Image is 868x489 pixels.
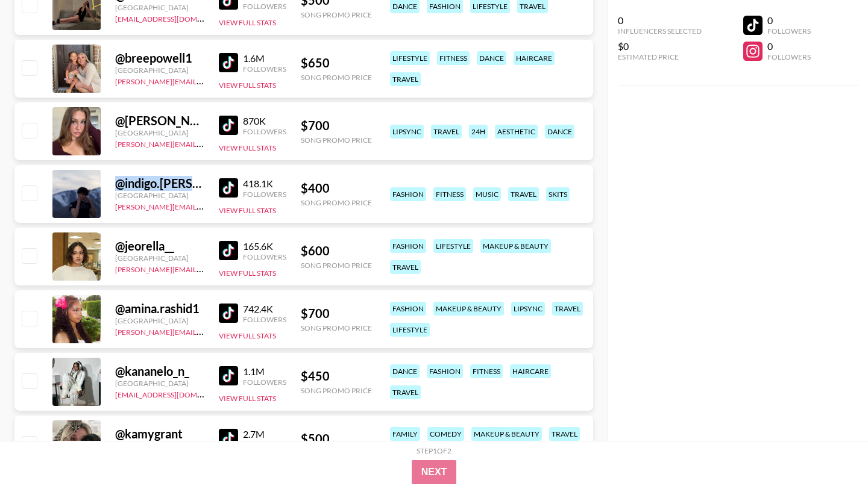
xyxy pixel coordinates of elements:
[301,306,372,321] div: $ 700
[115,113,204,128] div: @ [PERSON_NAME]
[470,364,503,378] div: fitness
[219,53,238,72] img: TikTok
[219,241,238,260] img: TikTok
[219,116,238,135] img: TikTok
[511,302,545,316] div: lipsync
[477,51,506,65] div: dance
[546,187,570,201] div: skits
[514,51,555,65] div: haircare
[301,118,372,133] div: $ 700
[433,239,473,253] div: lifestyle
[412,460,457,484] button: Next
[115,238,204,254] div: @ jeorella__
[473,187,501,201] div: music
[480,239,551,253] div: makeup & beauty
[549,427,580,441] div: travel
[471,427,542,441] div: makeup & beauty
[243,366,286,378] div: 1.1M
[301,323,372,332] div: Song Promo Price
[243,115,286,127] div: 870K
[427,364,463,378] div: fashion
[115,176,204,191] div: @ indigo.[PERSON_NAME]
[243,178,286,190] div: 418.1K
[508,187,539,201] div: travel
[767,26,811,36] div: Followers
[219,394,276,403] button: View Full Stats
[390,239,426,253] div: fashion
[390,187,426,201] div: fashion
[115,12,236,23] a: [EMAIL_ADDRESS][DOMAIN_NAME]
[219,18,276,27] button: View Full Stats
[390,364,420,378] div: dance
[243,2,286,11] div: Followers
[301,73,372,82] div: Song Promo Price
[115,75,294,86] a: [PERSON_NAME][EMAIL_ADDRESS][DOMAIN_NAME]
[301,181,372,196] div: $ 400
[433,302,504,316] div: makeup & beauty
[510,364,551,378] div: haircare
[767,40,811,52] div: 0
[390,302,426,316] div: fashion
[437,51,470,65] div: fitness
[417,446,451,455] div: Step 1 of 2
[301,10,372,19] div: Song Promo Price
[243,190,286,199] div: Followers
[433,187,466,201] div: fitness
[301,261,372,270] div: Song Promo Price
[618,14,702,26] div: 0
[767,52,811,61] div: Followers
[243,52,286,64] div: 1.6M
[115,191,204,200] div: [GEOGRAPHIC_DATA]
[219,206,276,215] button: View Full Stats
[390,51,430,65] div: lifestyle
[115,66,204,75] div: [GEOGRAPHIC_DATA]
[545,125,574,139] div: dance
[219,269,276,278] button: View Full Stats
[219,81,276,90] button: View Full Stats
[618,26,702,36] div: Influencers Selected
[301,386,372,395] div: Song Promo Price
[552,302,583,316] div: travel
[808,429,854,475] iframe: Drift Widget Chat Controller
[219,331,276,340] button: View Full Stats
[115,128,204,137] div: [GEOGRAPHIC_DATA]
[301,55,372,70] div: $ 650
[390,385,421,399] div: travel
[115,316,204,325] div: [GEOGRAPHIC_DATA]
[243,428,286,440] div: 2.7M
[243,127,286,136] div: Followers
[219,366,238,385] img: TikTok
[301,431,372,446] div: $ 500
[301,369,372,384] div: $ 450
[618,52,702,61] div: Estimated Price
[243,378,286,387] div: Followers
[767,14,811,26] div: 0
[115,388,236,399] a: [EMAIL_ADDRESS][DOMAIN_NAME]
[495,125,538,139] div: aesthetic
[243,240,286,252] div: 165.6K
[243,303,286,315] div: 742.4K
[219,304,238,323] img: TikTok
[115,263,294,274] a: [PERSON_NAME][EMAIL_ADDRESS][DOMAIN_NAME]
[115,137,294,149] a: [PERSON_NAME][EMAIL_ADDRESS][DOMAIN_NAME]
[390,72,421,86] div: travel
[243,440,286,449] div: Followers
[115,3,204,12] div: [GEOGRAPHIC_DATA]
[115,51,204,66] div: @ breepowell1
[618,40,702,52] div: $0
[390,260,421,274] div: travel
[243,64,286,73] div: Followers
[115,301,204,316] div: @ amina.rashid1
[219,178,238,198] img: TikTok
[301,243,372,258] div: $ 600
[115,325,294,337] a: [PERSON_NAME][EMAIL_ADDRESS][DOMAIN_NAME]
[301,198,372,207] div: Song Promo Price
[115,379,204,388] div: [GEOGRAPHIC_DATA]
[390,427,420,441] div: family
[219,143,276,152] button: View Full Stats
[219,429,238,448] img: TikTok
[427,427,464,441] div: comedy
[431,125,462,139] div: travel
[243,252,286,261] div: Followers
[243,315,286,324] div: Followers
